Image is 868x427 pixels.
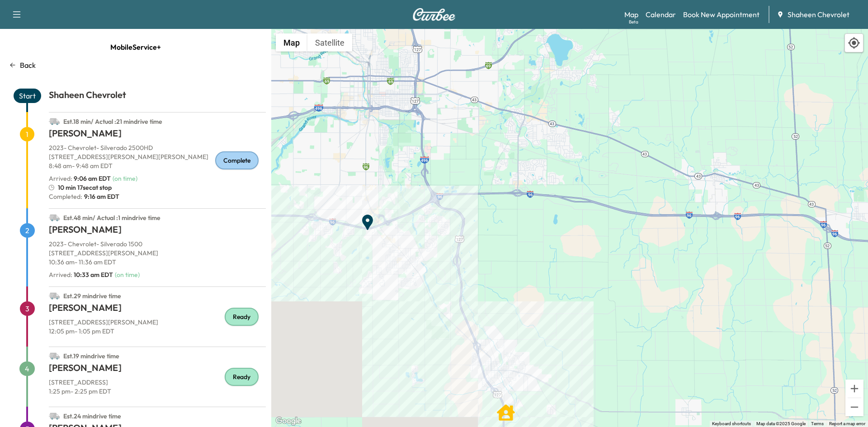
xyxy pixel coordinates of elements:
p: 12:05 pm - 1:05 pm EDT [49,327,266,336]
span: 9:06 am EDT [74,174,111,183]
p: 2023 - Chevrolet - Silverado 1500 [49,239,266,249]
button: Show street map [276,33,307,52]
p: Completed: [49,192,266,201]
span: Start [14,89,41,103]
img: Google [274,415,303,427]
a: Book New Appointment [683,9,759,20]
p: [STREET_ADDRESS] [49,378,266,387]
div: Beta [629,19,638,25]
span: Shaheen Chevrolet [788,9,849,20]
span: Est. 24 min drive time [63,412,121,420]
span: 4 [19,361,35,376]
p: 8:48 am - 9:48 am EDT [49,161,266,170]
p: 10:36 am - 11:36 am EDT [49,258,266,267]
span: 10 min 17sec at stop [58,183,112,192]
span: 10:33 am EDT [74,271,113,279]
a: MapBeta [624,9,638,20]
span: MobileService+ [110,38,161,56]
div: Ready [225,368,259,386]
div: Recenter map [844,33,863,52]
span: Est. 48 min / Actual : 1 min drive time [63,214,160,222]
h1: [PERSON_NAME] [49,361,266,378]
div: Ready [225,308,259,326]
h1: [PERSON_NAME] [49,223,266,239]
h1: Shaheen Chevrolet [49,89,266,105]
a: Open this area in Google Maps (opens a new window) [274,415,303,427]
span: Est. 29 min drive time [63,292,121,300]
a: Terms (opens in new tab) [811,421,824,426]
gmp-advanced-marker: GARRETT GREGORY [497,399,515,417]
button: Zoom in [845,380,863,398]
span: Est. 19 min drive time [63,352,119,360]
img: Curbee Logo [412,8,456,21]
p: [STREET_ADDRESS][PERSON_NAME] [49,249,266,258]
gmp-advanced-marker: End Point [359,209,377,227]
a: Report a map error [829,421,865,426]
p: 1:25 pm - 2:25 pm EDT [49,387,266,396]
p: Back [20,60,36,70]
span: 2 [20,223,35,238]
span: ( on time ) [113,174,137,183]
span: 9:16 am EDT [82,192,119,201]
span: 1 [20,127,34,141]
a: Calendar [646,9,676,20]
span: Est. 18 min / Actual : 21 min drive time [63,117,162,126]
h1: [PERSON_NAME] [49,301,266,318]
p: 2023 - Chevrolet - Silverado 2500HD [49,143,266,152]
p: [STREET_ADDRESS][PERSON_NAME][PERSON_NAME] [49,152,266,161]
div: Complete [215,151,259,169]
p: Arrived : [49,270,113,279]
button: Keyboard shortcuts [712,421,751,427]
span: ( on time ) [115,271,140,279]
button: Zoom out [845,398,863,416]
span: Map data ©2025 Google [756,421,806,426]
h1: [PERSON_NAME] [49,127,266,143]
p: Arrived : [49,174,111,183]
button: Show satellite imagery [307,33,352,52]
span: 3 [20,301,35,316]
p: [STREET_ADDRESS][PERSON_NAME] [49,318,266,327]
